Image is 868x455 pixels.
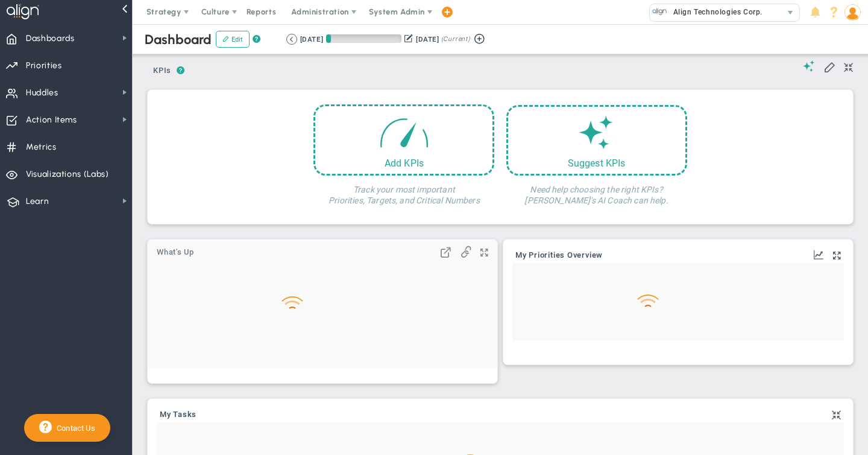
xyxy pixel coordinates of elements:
[26,107,77,133] span: Action Items
[782,4,799,21] span: select
[26,80,58,106] span: Huddles
[26,26,75,51] span: Dashboards
[315,157,492,169] div: Add KPIs
[369,7,425,16] span: System Admin
[823,60,835,72] span: Edit My KPIs
[667,4,763,20] span: Align Technologies Corp.
[416,34,439,45] div: [DATE]
[515,251,603,261] button: My Priorities Overview
[26,162,109,187] span: Visualizations (Labs)
[146,7,181,16] span: Strategy
[515,251,603,259] span: My Priorities Overview
[26,135,57,160] span: Metrics
[216,31,250,48] button: Edit
[52,424,95,433] span: Contact Us
[160,410,197,420] a: My Tasks
[291,7,348,16] span: Administration
[148,61,177,80] span: KPIs
[844,4,861,21] img: 50249.Person.photo
[26,53,62,78] span: Priorities
[160,410,197,419] span: My Tasks
[508,157,685,169] div: Suggest KPIs
[148,61,177,82] button: KPIs
[652,4,667,19] img: 10991.Company.photo
[145,31,212,48] span: Dashboard
[441,34,470,45] span: (Current)
[300,34,323,45] div: [DATE]
[201,7,230,16] span: Culture
[26,189,49,214] span: Learn
[506,176,687,206] h4: Need help choosing the right KPIs? [PERSON_NAME]'s AI Coach can help.
[313,176,494,206] h4: Track your most important Priorities, Targets, and Critical Numbers
[803,60,815,72] span: Suggestions (AI Feature)
[326,34,401,43] div: Period Progress: 6% Day 6 of 86 with 80 remaining.
[286,34,297,45] button: Go to previous period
